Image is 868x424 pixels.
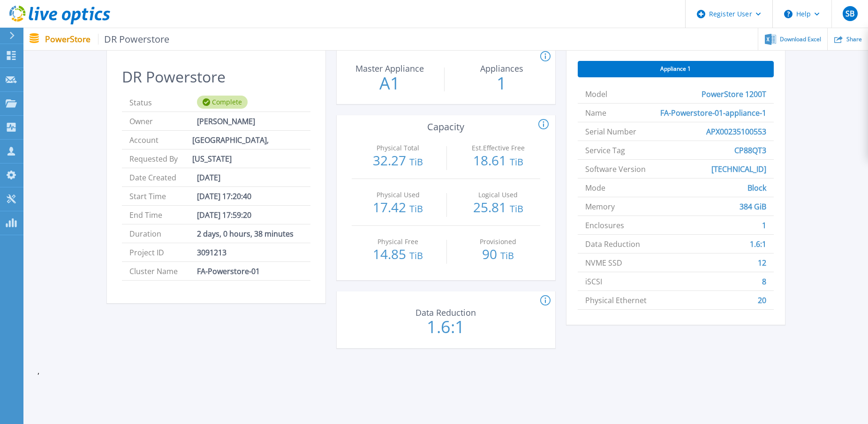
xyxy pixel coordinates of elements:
span: PowerStore 1200T [702,85,766,103]
span: 20 [758,291,766,309]
span: Data Reduction [585,235,640,253]
p: 18.61 [456,154,540,169]
span: Duration [129,224,197,243]
p: Est.Effective Free [459,145,538,151]
span: TiB [510,202,523,215]
p: 14.85 [356,247,440,262]
span: [DATE] 17:20:40 [197,187,251,205]
span: FA-Powerstore-01 [197,262,260,280]
span: 3091213 [197,243,226,261]
span: DR Powerstore [98,34,170,45]
span: TiB [409,156,423,168]
span: Name [585,104,606,122]
span: [GEOGRAPHIC_DATA], [US_STATE] [192,131,302,149]
span: Project ID [129,243,197,261]
span: 2 days, 0 hours, 38 minutes [197,224,294,243]
span: APX00235100553 [706,122,766,141]
p: Physical Used [358,192,438,198]
span: Start Time [129,187,197,205]
span: FA-Powerstore-01-appliance-1 [660,104,766,122]
p: A1 [337,75,442,92]
p: Physical Total [358,145,438,151]
span: End Time [129,206,197,224]
span: SB [845,10,854,17]
span: NVME SSD [585,253,622,272]
span: Memory [585,197,615,216]
span: Requested By [129,149,197,168]
p: PowerStore [45,34,170,45]
span: Software Version [585,160,646,178]
p: Physical Free [358,238,438,245]
p: 90 [456,247,540,262]
span: Download Excel [780,37,821,42]
p: Data Reduction [395,308,496,317]
span: 12 [758,253,766,272]
p: 25.81 [456,201,540,216]
span: Mode [585,179,605,197]
span: 1.6:1 [750,235,766,253]
p: 17.42 [356,201,440,216]
span: Appliance 1 [660,65,691,73]
p: 32.27 [356,154,440,169]
span: [PERSON_NAME] [197,112,255,130]
span: 8 [762,272,766,290]
div: Complete [197,96,248,109]
span: Cluster Name [129,262,197,280]
p: Provisioned [459,238,538,245]
span: Model [585,85,607,103]
span: TiB [510,156,523,168]
span: Share [846,37,862,42]
span: Owner [129,112,197,130]
span: iSCSI [585,272,602,290]
span: CP88QT3 [734,141,766,159]
span: Service Tag [585,141,625,159]
span: Enclosures [585,216,624,234]
h2: DR Powerstore [122,68,310,86]
span: [DATE] [197,168,220,186]
span: TiB [409,249,423,262]
p: Master Appliance [340,64,440,73]
span: Serial Number [585,122,636,141]
span: Status [129,93,197,112]
p: 1.6:1 [393,319,498,335]
span: 1 [762,216,766,234]
span: 384 GiB [740,197,766,216]
span: [DATE] 17:59:20 [197,206,251,224]
span: TiB [409,202,423,215]
p: 1 [449,75,554,92]
p: Appliances [452,64,552,73]
p: Logical Used [459,192,538,198]
span: Block [747,179,766,197]
span: Physical Ethernet [585,291,647,309]
span: [TECHNICAL_ID] [711,160,766,178]
span: Date Created [129,168,197,186]
span: TiB [500,249,514,262]
span: Account [129,131,193,149]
